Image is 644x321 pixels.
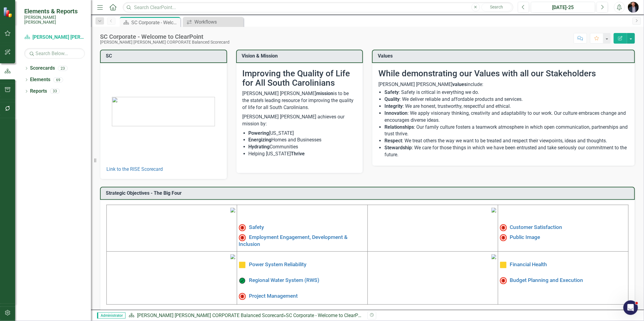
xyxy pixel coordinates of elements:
li: : We treat others the way we want to be treated and respect their viewpoints, ideas and thoughts. [384,137,629,144]
h3: Vision & Mission [242,53,360,59]
div: [PERSON_NAME] [PERSON_NAME] CORPORATE Balanced Scorecard [100,40,230,45]
input: Search ClearPoint... [123,2,513,13]
strong: values [452,81,467,87]
strong: Respect [384,138,402,144]
h3: Values [378,53,631,59]
h2: While demonstrating our Values with all our Stakeholders [378,69,629,78]
div: [DATE]-25 [533,4,593,11]
strong: Powering [249,130,269,136]
strong: Thrive [291,151,305,157]
li: : We apply visionary thinking, creativity and adaptability to our work. Our culture embraces chan... [384,110,629,124]
p: [PERSON_NAME] [PERSON_NAME] is to be the state’s leading resource for improving the quality of li... [243,90,357,112]
div: SC Corporate - Welcome to ClearPoint [286,313,366,318]
strong: Innovation [384,110,408,116]
strong: Energizing [249,137,272,143]
a: Link to the RISE Scorecard [106,166,163,172]
a: Power System Reliability [249,262,307,268]
img: mceclip1%20v4.png [230,208,235,213]
h2: Improving the Quality of Life for All South Carolinians [243,69,357,88]
div: 33 [50,89,60,94]
div: » [129,312,363,319]
p: [PERSON_NAME] [PERSON_NAME] include: [378,81,629,88]
a: Budget Planning and Execution [510,277,583,283]
button: Search [481,3,512,12]
a: Public Image [510,234,540,240]
li: : We care for those things in which we have been entrusted and take seriously our commitment to t... [384,144,629,158]
li: : Safety is critical in everything we do. [384,89,629,96]
img: Caution [239,261,246,269]
img: Not Meeting Target [500,234,507,241]
img: Chris Amodeo [628,2,639,13]
h3: SC [106,53,223,59]
img: mceclip2%20v3.png [491,208,496,213]
button: [DATE]-25 [531,2,595,13]
li: Communities [249,144,357,151]
img: ClearPoint Strategy [3,7,14,17]
span: Search [490,5,503,9]
img: High Alert [239,224,246,231]
input: Search Below... [24,48,85,59]
img: Not Meeting Target [239,234,246,241]
a: [PERSON_NAME] [PERSON_NAME] CORPORATE Balanced Scorecard [24,34,85,41]
img: mceclip4.png [491,254,496,259]
strong: mission [317,91,334,96]
li: [US_STATE] [249,130,357,137]
div: 69 [53,77,63,82]
li: Homes and Businesses [249,137,357,144]
a: Safety [249,224,264,230]
div: SC Corporate - Welcome to ClearPoint [131,19,179,26]
img: High Alert [500,224,507,231]
img: On Target [239,277,246,284]
img: Caution [500,261,507,269]
li: : Our family culture fosters a teamwork atmosphere in which open communication, partnerships and ... [384,124,629,138]
img: Not Meeting Target [239,293,246,300]
strong: Relationships [384,124,414,130]
a: Financial Health [510,262,547,268]
img: Not Meeting Target [500,277,507,284]
iframe: Intercom live chat [623,300,638,315]
a: Reports [30,88,47,95]
a: [PERSON_NAME] [PERSON_NAME] CORPORATE Balanced Scorecard [137,313,283,318]
h3: Strategic Objectives - The Big Four [106,190,631,196]
p: [PERSON_NAME] [PERSON_NAME] achieves our mission by: [243,112,357,129]
div: SC Corporate - Welcome to ClearPoint [100,33,230,40]
span: Elements & Reports [24,8,85,15]
a: Project Management [249,293,298,299]
a: Customer Satisfaction [510,224,562,230]
div: Workflows [194,18,242,26]
strong: Safety [384,89,399,95]
div: 23 [58,66,68,71]
a: Scorecards [30,65,55,72]
a: Employment Engagement, Development & Inclusion [239,234,347,247]
li: : We are honest, trustworthy, respectful and ethical. [384,103,629,110]
a: Regional Water System (RWS) [249,277,319,283]
img: mceclip3%20v3.png [230,254,235,259]
span: Administrator [97,313,126,319]
strong: Quality [384,96,400,102]
strong: Hydrating [249,144,270,150]
li: : We deliver reliable and affordable products and services. [384,96,629,103]
a: Workflows [184,18,242,26]
strong: Stewardship [384,145,412,151]
small: [PERSON_NAME] [PERSON_NAME] [24,15,85,25]
strong: Integrity [384,103,403,109]
li: Helping [US_STATE] [249,151,357,157]
a: Elements [30,76,50,83]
